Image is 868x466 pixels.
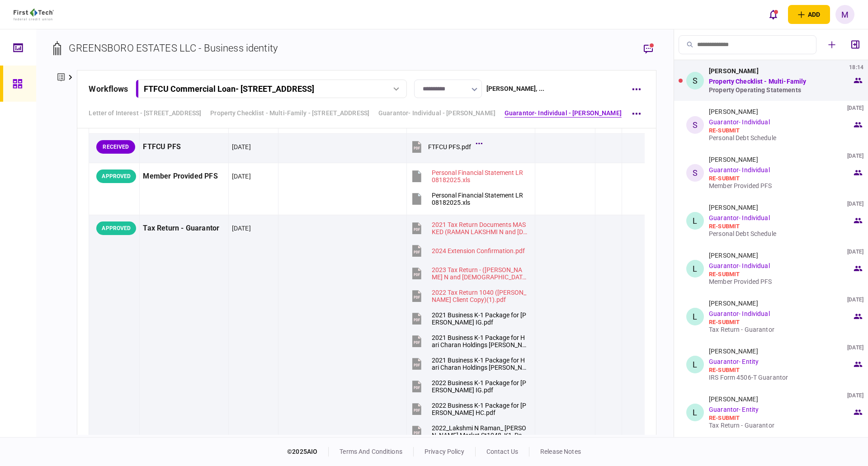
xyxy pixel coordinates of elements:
div: 2021 Business K-1 Package for Gayathri Sathiamoorthy IG.pdf [432,311,527,326]
a: Guarantor- Individual [709,166,770,174]
div: Personal Financial Statement LR 08182025.xls [432,169,527,184]
div: S [686,72,704,89]
div: 2022 Business K-1 Package for Lakshmi Raman HC.pdf [432,402,527,416]
div: L [686,308,704,325]
a: Guarantor- Individual [709,118,770,126]
div: L [686,260,704,278]
button: 2022_Lakshmi N Raman_ Mercer Market St1048_K1_Partnership.pdf [410,422,527,442]
div: re-submit [709,271,852,278]
button: open adding identity options [788,5,830,24]
a: Property Checklist - Multi-Family [709,78,806,85]
div: RECEIVED [96,140,135,154]
a: Guarantor- Entity [709,358,759,365]
div: [PERSON_NAME] [709,348,758,355]
div: [PERSON_NAME] [709,67,759,75]
a: Guarantor- Entity [709,406,759,413]
div: Tax Return - Guarantor [143,218,225,239]
a: Guarantor- Individual [709,262,770,269]
div: Member Provided PFS [709,182,852,189]
div: re-submit [709,223,852,230]
div: 2022 Tax Return 1040 (RAMAN LAKSHMI Client Copy)(1).pdf [432,289,527,303]
div: 2021 Tax Return Documents MASKED (RAMAN LAKSHMI N and GAY - Client Copy)(1).pdf [432,221,527,235]
div: 2022 Business K-1 Package for Gayathri Sathiamoorthy IG.pdf [432,379,527,394]
div: [PERSON_NAME] [709,156,758,163]
button: 2022 Business K-1 Package for Lakshmi Raman HC.pdf [410,399,527,419]
div: Property Operating Statements [709,86,852,94]
a: Guarantor- Individual [709,310,770,317]
div: 2024 Extension Confirmation.pdf [432,247,525,254]
div: [PERSON_NAME] [709,300,758,307]
div: re-submit [709,319,852,326]
div: APPROVED [96,169,136,183]
button: 2021 Business K-1 Package for Hari Charan Holdings Lakshmi Raman.pdf [410,331,527,352]
div: IRS Form 4506-T Guarantor [709,374,852,381]
button: 2021 Business K-1 Package for Gayathri Sathiamoorthy IG.pdf [410,309,527,329]
button: 2022 Tax Return 1040 (RAMAN LAKSHMI Client Copy)(1).pdf [410,286,527,306]
div: [PERSON_NAME] , ... [486,84,544,94]
div: Tax Return - Guarantor [709,422,852,429]
div: 2023 Tax Return - (RAMAN LAKSHMI N and GAY - Client Copy)(1).pdf [432,266,527,281]
div: [DATE] [847,248,863,255]
div: APPROVED [96,221,136,235]
div: re-submit [709,414,852,422]
img: client company logo [14,9,54,20]
div: L [686,356,704,373]
div: 2021 Business K-1 Package for Hari Charan Holdings Gayathri Sathiamoorthy.pdf [432,357,527,371]
a: contact us [486,448,518,455]
button: 2021 Tax Return Documents MASKED (RAMAN LAKSHMI N and GAY - Client Copy)(1).pdf [410,218,527,239]
div: S [686,116,704,134]
div: FTFCU PFS [143,137,225,157]
div: Member Provided PFS [709,278,852,285]
div: Personal Debt Schedule [709,230,852,237]
div: 2022_Lakshmi N Raman_ Mercer Market St1048_K1_Partnership.pdf [432,424,527,439]
a: privacy policy [425,448,464,455]
a: Property Checklist - Multi-Family - [STREET_ADDRESS] [210,108,369,118]
button: 2021 Business K-1 Package for Hari Charan Holdings Gayathri Sathiamoorthy.pdf [410,354,527,374]
div: re-submit [709,367,852,374]
a: Letter of Interest - [STREET_ADDRESS] [89,108,201,118]
button: FTFCU PFS.pdf [410,137,480,157]
button: Personal Financial Statement LR 08182025.xls [410,166,527,187]
div: re-submit [709,175,852,182]
button: 2024 Extension Confirmation.pdf [410,241,525,261]
div: [DATE] [847,296,863,303]
div: Personal Financial Statement LR 08182025.xls [432,192,527,206]
div: [DATE] [232,224,251,233]
div: [DATE] [847,392,863,399]
div: [DATE] [847,344,863,351]
div: 18:14 [849,64,863,71]
a: release notes [540,448,581,455]
div: re-submit [709,127,852,134]
button: M [835,5,854,24]
div: L [686,212,704,230]
div: FTFCU Commercial Loan - [STREET_ADDRESS] [144,84,314,94]
div: [PERSON_NAME] [709,395,758,403]
div: [DATE] [847,152,863,160]
div: 2021 Business K-1 Package for Hari Charan Holdings Lakshmi Raman.pdf [432,334,527,348]
div: [DATE] [847,104,863,112]
div: [DATE] [232,142,251,151]
div: Member Provided PFS [143,166,225,187]
button: FTFCU Commercial Loan- [STREET_ADDRESS] [136,80,407,98]
button: 2023 Tax Return - (RAMAN LAKSHMI N and GAY - Client Copy)(1).pdf [410,264,527,284]
div: [PERSON_NAME] [709,108,758,115]
a: Guarantor- Individual - [PERSON_NAME] [378,108,495,118]
div: Personal Debt Schedule [709,134,852,141]
button: open notifications list [764,5,783,24]
div: © 2025 AIO [287,447,329,457]
div: S [686,164,704,182]
div: L [686,404,704,421]
div: [PERSON_NAME] [709,204,758,211]
a: terms and conditions [340,448,402,455]
div: GREENSBORO ESTATES LLC - Business identity [69,41,278,56]
button: Personal Financial Statement LR 08182025.xls [410,189,527,209]
div: Tax Return - Guarantor [709,326,852,333]
a: Guarantor- Individual [709,214,770,221]
div: [DATE] [847,200,863,207]
div: workflows [89,83,128,95]
a: Guarantor- Individual - [PERSON_NAME] [505,108,622,118]
div: [DATE] [232,172,251,181]
button: 2022 Business K-1 Package for Gayathri Sathiamoorthy IG.pdf [410,377,527,397]
div: [PERSON_NAME] [709,252,758,259]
